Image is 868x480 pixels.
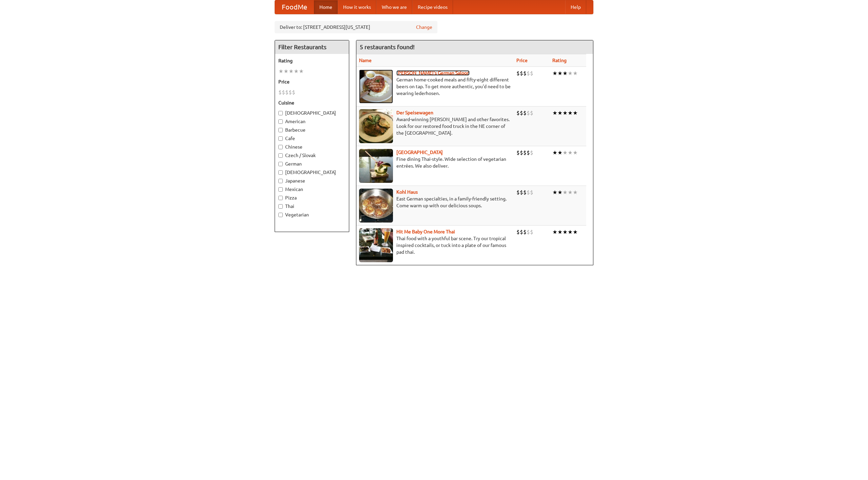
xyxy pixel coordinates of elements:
li: $ [527,189,530,196]
li: ★ [568,228,573,236]
input: Vegetarian [278,213,283,217]
li: $ [530,149,533,156]
li: $ [278,89,282,96]
div: Deliver to: [STREET_ADDRESS][US_STATE] [275,21,437,33]
li: ★ [557,228,563,236]
li: $ [520,109,523,117]
li: $ [516,109,520,117]
li: ★ [552,70,557,77]
a: [PERSON_NAME]'s German Saloon [396,70,470,76]
label: American [278,118,346,125]
p: Award-winning [PERSON_NAME] and other favorites. Look for our restored food truck in the NE corne... [359,116,511,136]
li: ★ [552,109,557,117]
input: Thai [278,204,283,209]
input: Cafe [278,136,283,141]
li: $ [292,89,295,96]
label: [DEMOGRAPHIC_DATA] [278,110,346,116]
label: Czech / Slovak [278,152,346,159]
li: ★ [563,149,568,156]
li: ★ [568,70,573,77]
li: ★ [299,68,304,75]
li: $ [527,228,530,236]
input: Czech / Slovak [278,153,283,158]
li: $ [523,189,527,196]
li: $ [520,189,523,196]
li: $ [516,70,520,77]
input: German [278,162,283,166]
input: Mexican [278,187,283,192]
a: [GEOGRAPHIC_DATA] [396,150,443,155]
li: $ [289,89,292,96]
li: ★ [568,109,573,117]
img: kohlhaus.jpg [359,189,393,223]
li: ★ [573,189,578,196]
li: $ [530,228,533,236]
label: Vegetarian [278,211,346,218]
li: ★ [278,68,283,75]
ng-pluralize: 5 restaurants found! [360,44,415,50]
li: $ [527,109,530,117]
li: $ [520,228,523,236]
li: ★ [552,189,557,196]
input: Pizza [278,196,283,200]
li: ★ [573,149,578,156]
li: ★ [557,109,563,117]
label: [DEMOGRAPHIC_DATA] [278,169,346,176]
a: Recipe videos [412,0,453,14]
li: ★ [563,109,568,117]
input: American [278,119,283,124]
label: Chinese [278,143,346,150]
li: $ [523,109,527,117]
a: Help [565,0,586,14]
li: $ [530,189,533,196]
b: Kohl Haus [396,189,418,195]
input: Chinese [278,145,283,149]
li: ★ [568,189,573,196]
img: speisewagen.jpg [359,109,393,143]
a: Price [516,58,528,63]
a: Hit Me Baby One More Thai [396,229,455,234]
img: satay.jpg [359,149,393,183]
input: Japanese [278,179,283,183]
label: Cafe [278,135,346,142]
li: ★ [557,70,563,77]
li: ★ [568,149,573,156]
li: ★ [552,228,557,236]
a: How it works [338,0,376,14]
p: Thai food with a youthful bar scene. Try our tropical inspired cocktails, or tuck into a plate of... [359,235,511,255]
h5: Price [278,78,346,85]
input: [DEMOGRAPHIC_DATA] [278,170,283,175]
label: Mexican [278,186,346,193]
p: Fine dining Thai-style. Wide selection of vegetarian entrées. We also deliver. [359,156,511,169]
label: German [278,160,346,167]
li: $ [523,70,527,77]
li: ★ [573,109,578,117]
a: FoodMe [275,0,314,14]
li: $ [523,228,527,236]
label: Thai [278,203,346,210]
li: ★ [289,68,294,75]
li: $ [282,89,285,96]
h5: Cuisine [278,99,346,106]
a: Name [359,58,372,63]
li: ★ [563,70,568,77]
li: ★ [557,189,563,196]
li: $ [527,149,530,156]
li: $ [523,149,527,156]
label: Pizza [278,194,346,201]
label: Japanese [278,177,346,184]
img: babythai.jpg [359,228,393,262]
img: esthers.jpg [359,70,393,103]
input: [DEMOGRAPHIC_DATA] [278,111,283,115]
h4: Filter Restaurants [275,40,349,54]
li: $ [520,70,523,77]
li: ★ [557,149,563,156]
a: Change [416,24,432,31]
input: Barbecue [278,128,283,132]
li: $ [530,109,533,117]
a: Rating [552,58,567,63]
li: ★ [563,228,568,236]
li: ★ [283,68,289,75]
